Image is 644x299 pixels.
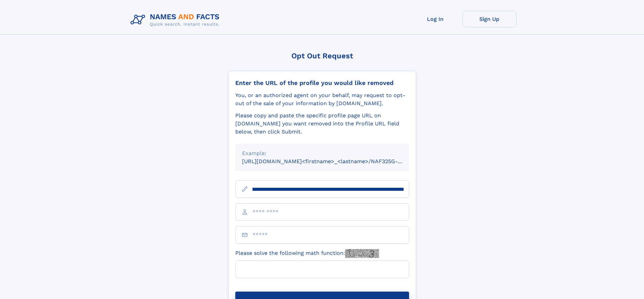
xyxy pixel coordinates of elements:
[235,249,379,258] label: Please solve the following math function:
[242,149,402,157] div: Example:
[235,112,409,136] div: Please copy and paste the specific profile page URL on [DOMAIN_NAME] you want removed into the Pr...
[128,11,225,29] img: Logo Names and Facts
[228,52,416,60] div: Opt Out Request
[235,79,409,87] div: Enter the URL of the profile you would like removed
[242,158,422,165] small: [URL][DOMAIN_NAME]<firstname>_<lastname>/NAF325G-xxxxxxxx
[235,91,409,108] div: You, or an authorized agent on your behalf, may request to opt-out of the sale of your informatio...
[408,11,462,27] a: Log In
[462,11,517,27] a: Sign Up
